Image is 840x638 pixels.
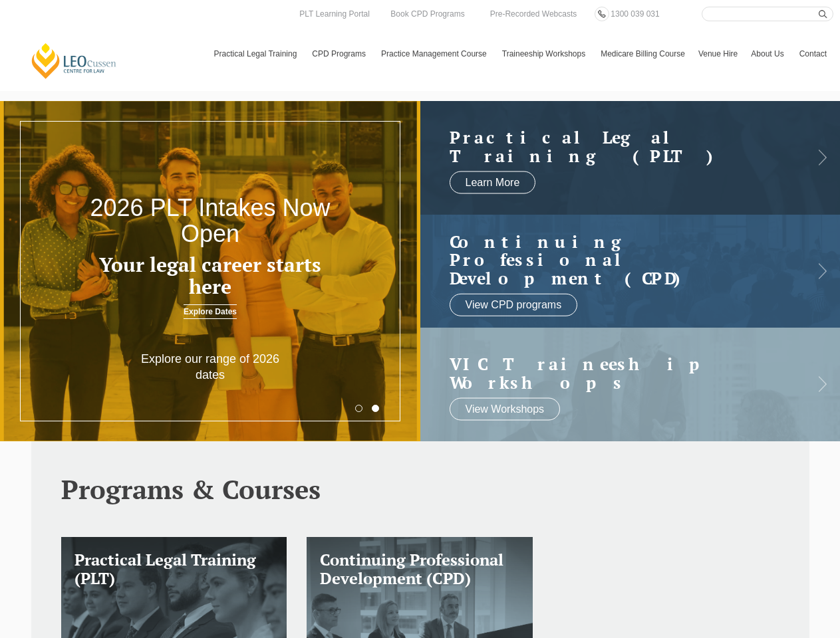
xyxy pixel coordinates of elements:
[450,294,578,316] a: View CPD programs
[450,232,785,287] h2: Continuing Professional Development (CPD)
[450,128,785,165] a: Practical LegalTraining (PLT)
[84,254,336,298] h3: Your legal career starts here
[607,7,662,21] a: 1300 039 031
[744,35,792,73] a: About Us
[30,42,118,80] a: [PERSON_NAME] Centre for Law
[74,550,274,589] h3: Practical Legal Training (PLT)
[450,171,536,194] a: Learn More
[692,35,744,73] a: Venue Hire
[208,35,306,73] a: Practical Legal Training
[61,475,779,504] h2: Programs & Courses
[126,352,295,383] p: Explore our range of 2026 dates
[305,35,374,73] a: CPD Programs
[450,128,785,165] h2: Practical Legal Training (PLT)
[372,405,379,412] button: 2
[450,355,785,391] a: VIC Traineeship Workshops
[611,9,659,19] span: 1300 039 031
[594,35,692,73] a: Medicare Billing Course
[495,35,594,73] a: Traineeship Workshops
[296,7,373,21] a: PLT Learning Portal
[184,304,237,319] a: Explore Dates
[450,232,785,287] a: Continuing ProfessionalDevelopment (CPD)
[374,35,495,73] a: Practice Management Course
[84,195,336,247] h2: 2026 PLT Intakes Now Open
[487,7,581,21] a: Pre-Recorded Webcasts
[320,550,519,589] h3: Continuing Professional Development (CPD)
[355,405,362,412] button: 1
[793,35,833,73] a: Contact
[387,7,468,21] a: Book CPD Programs
[450,398,561,421] a: View Workshops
